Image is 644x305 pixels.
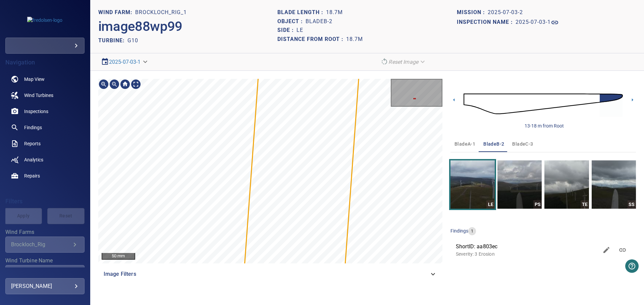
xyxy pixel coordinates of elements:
a: LE [450,160,495,209]
div: Wind Turbine Name [5,265,85,281]
span: Inspections [24,108,48,115]
div: Wind Farms [5,237,85,253]
span: Wind Turbines [24,92,53,99]
a: findings noActive [5,119,85,136]
a: 2025-07-03-1 [516,18,559,27]
span: Image Filters [104,270,429,278]
h1: 2025-07-03-2 [488,9,523,16]
img: d [464,85,623,123]
h4: Navigation [5,59,85,66]
a: PS [497,160,542,209]
span: bladeA-1 [454,140,475,148]
span: Reports [24,140,41,147]
a: map noActive [5,71,85,87]
div: TE [581,200,589,209]
div: LE [486,200,495,209]
div: [PERSON_NAME] [11,281,79,292]
div: fredolsen [5,38,85,54]
h1: Blade length : [277,9,326,16]
div: Zoom in [98,79,109,90]
label: Wind Turbine Name [5,258,85,263]
div: Reset Image [378,56,429,68]
h1: 18.7m [326,9,343,16]
a: reports noActive [5,136,85,152]
em: Reset Image [388,59,418,65]
h2: TURBINE: [98,37,127,44]
div: Toggle full page [130,79,141,90]
div: Brockloch_Rig [11,241,71,248]
img: fredolsen-logo [27,17,62,23]
div: SS [628,200,636,209]
div: 2025-07-03-1 [98,56,152,68]
span: Analytics [24,156,43,163]
h1: 18.7m [346,36,363,43]
div: Go home [120,79,130,90]
p: Severity: 3 Erosion [456,251,598,257]
h1: Inspection name : [457,19,516,26]
a: analytics noActive [5,152,85,168]
h1: bladeB-2 [306,18,332,25]
div: Image Filters [98,266,442,282]
h4: Filters [5,198,85,205]
span: Map View [24,76,45,83]
a: windturbines noActive [5,87,85,103]
h1: Side : [277,27,297,34]
h1: LE [297,27,303,34]
h1: Brockloch_Rig_1 [135,9,187,16]
span: Findings [24,124,42,131]
h2: image88wp99 [98,18,182,35]
h1: WIND FARM: [98,9,135,16]
span: ShortID: aa803ec [456,243,598,251]
span: bladeC-3 [512,140,533,148]
h1: Distance from root : [277,36,346,43]
div: Zoom out [109,79,120,90]
span: Repairs [24,172,40,179]
div: 13-18 m from Root [525,122,564,129]
span: findings [450,228,468,234]
h1: Object : [277,18,306,25]
h2: G10 [127,37,138,44]
span: bladeB-2 [483,140,504,148]
a: 2025-07-03-1 [109,59,141,65]
span: 1 [468,228,476,235]
label: Wind Farms [5,230,85,235]
a: repairs noActive [5,168,85,184]
a: inspections noActive [5,103,85,119]
h1: Mission : [457,9,488,16]
a: SS [592,160,636,209]
h1: 2025-07-03-1 [516,19,551,26]
a: TE [544,160,589,209]
div: PS [533,200,542,209]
